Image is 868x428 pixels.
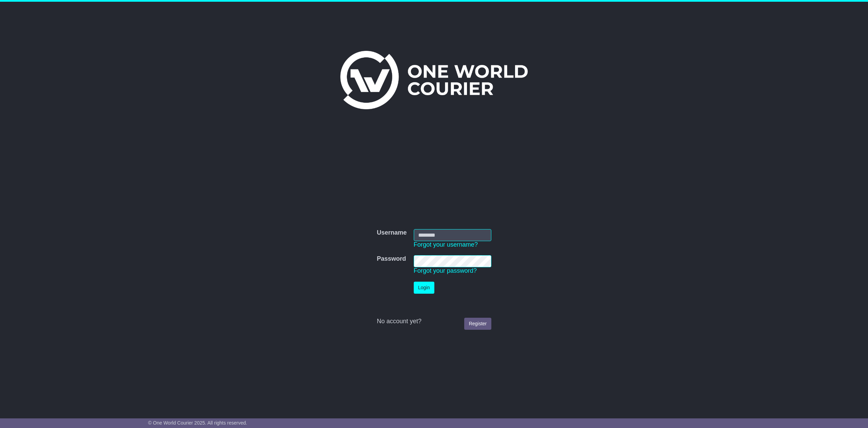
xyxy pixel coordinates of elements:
[414,267,477,274] a: Forgot your password?
[340,51,528,109] img: One World
[377,229,407,237] label: Username
[464,318,491,330] a: Register
[148,420,247,426] span: © One World Courier 2025. All rights reserved.
[414,282,434,294] button: Login
[414,241,478,248] a: Forgot your username?
[377,255,406,263] label: Password
[377,318,491,325] div: No account yet?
